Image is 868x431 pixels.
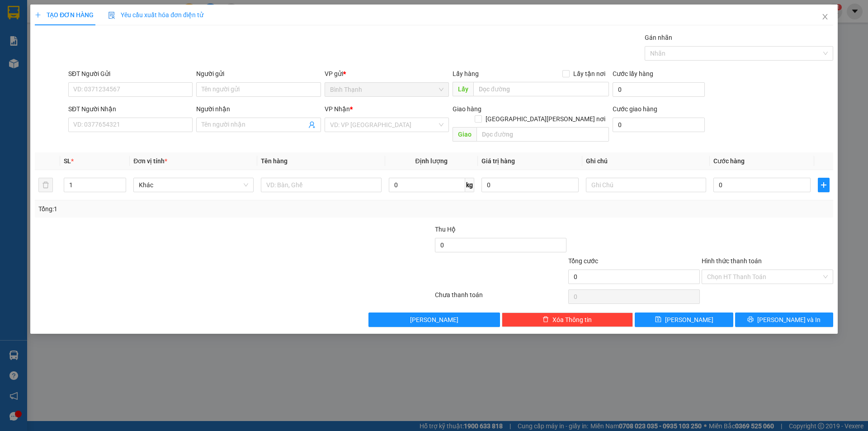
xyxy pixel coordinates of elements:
input: VD: Bàn, Ghế [261,178,381,192]
span: VP Nhận [325,105,350,113]
span: Định lượng [415,157,448,165]
div: Người nhận [196,104,321,114]
div: Người gửi [196,69,321,79]
div: Tổng: 1 [38,204,335,214]
button: plus [818,178,830,192]
span: Bình Thạnh [330,83,443,96]
span: Giao hàng [453,105,481,113]
span: plus [818,181,829,189]
span: Tổng cước [568,257,598,265]
span: Lấy hàng [453,70,479,77]
span: Giao [453,127,476,142]
span: Khác [139,178,248,192]
input: Dọc đường [476,127,609,142]
span: SL [64,157,71,165]
button: delete [38,178,53,192]
input: 0 [481,178,579,192]
span: printer [747,316,754,323]
button: save[PERSON_NAME] [635,313,733,327]
span: [PERSON_NAME] [665,315,713,325]
span: [GEOGRAPHIC_DATA][PERSON_NAME] nơi [482,114,609,124]
span: Tên hàng [261,157,288,165]
label: Hình thức thanh toán [702,257,762,265]
span: [PERSON_NAME] và In [757,315,821,325]
span: Đơn vị tính [133,157,167,165]
span: Cước hàng [713,157,745,165]
span: delete [542,316,549,323]
span: Lấy [453,82,473,96]
input: Cước lấy hàng [613,82,705,97]
span: Giá trị hàng [481,157,515,165]
div: Chưa thanh toán [434,290,567,306]
div: SĐT Người Gửi [68,69,193,79]
span: close [821,13,829,20]
label: Cước lấy hàng [613,70,653,77]
span: plus [35,12,41,18]
button: [PERSON_NAME] [368,313,500,327]
button: Close [812,5,838,30]
span: Lấy tận nơi [570,69,609,79]
span: TẠO ĐƠN HÀNG [35,11,94,19]
span: Xóa Thông tin [552,315,592,325]
span: [PERSON_NAME] [410,315,458,325]
th: Ghi chú [582,152,710,170]
button: printer[PERSON_NAME] và In [735,313,833,327]
div: VP gửi [325,69,449,79]
button: deleteXóa Thông tin [502,313,633,327]
span: kg [465,178,474,192]
span: user-add [308,121,316,128]
input: Dọc đường [473,82,609,96]
img: icon [108,12,115,19]
input: Ghi Chú [586,178,706,192]
span: Thu Hộ [435,226,456,233]
span: save [655,316,661,323]
div: SĐT Người Nhận [68,104,193,114]
label: Cước giao hàng [613,105,657,113]
input: Cước giao hàng [613,118,705,132]
label: Gán nhãn [645,34,672,41]
span: Yêu cầu xuất hóa đơn điện tử [108,11,203,19]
